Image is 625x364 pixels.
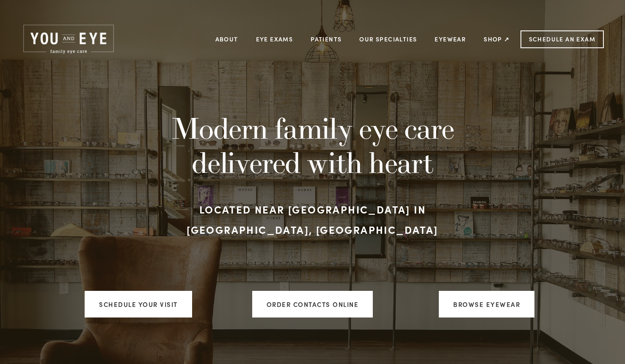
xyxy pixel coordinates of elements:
strong: Located near [GEOGRAPHIC_DATA] in [GEOGRAPHIC_DATA], [GEOGRAPHIC_DATA] [187,202,438,236]
a: Our Specialties [359,35,417,43]
a: Eye Exams [256,33,293,46]
a: ORDER CONTACTS ONLINE [252,291,373,317]
h1: Modern family eye care delivered with heart [136,111,490,179]
a: Eyewear [435,33,466,46]
a: Schedule your visit [85,291,192,317]
a: Browse Eyewear [439,291,534,317]
img: Rochester, MN | You and Eye | Family Eye Care [21,23,116,55]
a: Shop ↗ [484,33,509,46]
a: Schedule an Exam [520,30,604,48]
a: About [215,33,238,46]
a: Patients [311,33,341,46]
